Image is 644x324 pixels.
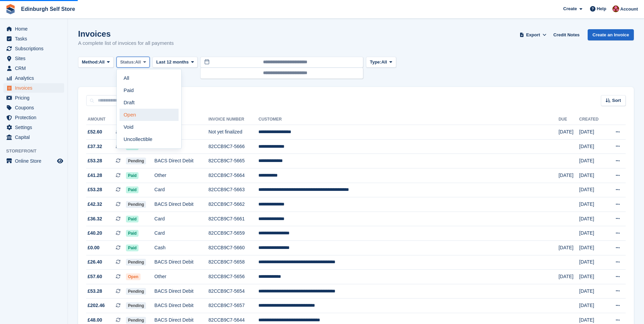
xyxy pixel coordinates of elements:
[88,186,102,193] span: £53.28
[18,3,78,15] a: Edinburgh Self Store
[3,156,64,166] a: menu
[120,59,135,66] span: Status:
[208,255,258,270] td: 82CCB9C7-5658
[3,54,64,63] a: menu
[579,197,606,212] td: [DATE]
[15,113,56,122] span: Protection
[551,29,582,40] a: Credit Notes
[3,93,64,103] a: menu
[126,273,141,280] span: Open
[126,245,139,251] span: Paid
[612,5,619,12] img: Lucy Michalec
[154,240,208,255] td: Cash
[15,83,56,93] span: Invoices
[3,34,64,43] a: menu
[88,302,105,309] span: £202.46
[208,240,258,255] td: 82CCB9C7-5660
[3,83,64,93] a: menu
[6,148,68,155] span: Storefront
[208,197,258,212] td: 82CCB9C7-5662
[126,158,146,164] span: Pending
[119,133,179,145] a: Uncollectible
[15,156,56,166] span: Online Store
[88,157,102,164] span: £53.28
[154,154,208,168] td: BACS Direct Debit
[88,258,102,266] span: £26.40
[88,230,102,237] span: £40.20
[3,73,64,83] a: menu
[579,114,606,125] th: Created
[3,44,64,53] a: menu
[208,114,258,125] th: Invoice Number
[126,201,146,208] span: Pending
[620,6,638,13] span: Account
[558,168,579,183] td: [DATE]
[119,84,179,96] a: Paid
[518,29,548,40] button: Export
[88,143,102,150] span: £37.32
[126,288,146,295] span: Pending
[558,114,579,125] th: Due
[88,201,102,208] span: £42.32
[15,64,56,73] span: CRM
[88,215,102,222] span: £36.32
[208,270,258,284] td: 82CCB9C7-5656
[3,64,64,73] a: menu
[152,57,198,68] button: Last 12 months
[208,212,258,226] td: 82CCB9C7-5661
[15,123,56,132] span: Settings
[126,186,139,193] span: Paid
[579,154,606,168] td: [DATE]
[579,139,606,154] td: [DATE]
[15,44,56,53] span: Subscriptions
[78,29,174,38] h1: Invoices
[86,114,126,125] th: Amount
[258,114,558,125] th: Customer
[563,5,577,12] span: Create
[154,168,208,183] td: Other
[3,132,64,142] a: menu
[597,5,606,12] span: Help
[579,299,606,313] td: [DATE]
[208,226,258,241] td: 82CCB9C7-5659
[579,183,606,197] td: [DATE]
[579,125,606,140] td: [DATE]
[78,39,174,47] p: A complete list of invoices for all payments
[612,97,621,104] span: Sort
[558,270,579,284] td: [DATE]
[208,299,258,313] td: 82CCB9C7-5657
[154,212,208,226] td: Card
[88,244,99,251] span: £0.00
[3,24,64,34] a: menu
[82,59,99,66] span: Method:
[208,168,258,183] td: 82CCB9C7-5664
[5,4,16,14] img: stora-icon-8386f47178a22dfd0bd8f6a31ec36ba5ce8667c1dd55bd0f319d3a0aa187defe.svg
[119,72,179,84] a: All
[208,284,258,299] td: 82CCB9C7-5654
[15,34,56,43] span: Tasks
[15,103,56,112] span: Coupons
[15,93,56,103] span: Pricing
[381,59,387,66] span: All
[119,96,179,109] a: Draft
[156,59,188,66] span: Last 12 months
[154,299,208,313] td: BACS Direct Debit
[154,226,208,241] td: Card
[3,123,64,132] a: menu
[126,317,146,324] span: Pending
[88,128,102,136] span: £52.60
[78,57,114,68] button: Method: All
[579,212,606,226] td: [DATE]
[579,168,606,183] td: [DATE]
[3,103,64,112] a: menu
[126,216,139,222] span: Paid
[15,24,56,34] span: Home
[208,139,258,154] td: 82CCB9C7-5666
[526,32,540,38] span: Export
[15,132,56,142] span: Capital
[15,73,56,83] span: Analytics
[579,226,606,241] td: [DATE]
[154,270,208,284] td: Other
[579,284,606,299] td: [DATE]
[126,230,139,237] span: Paid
